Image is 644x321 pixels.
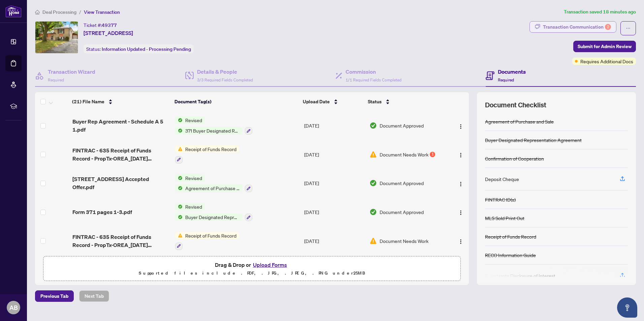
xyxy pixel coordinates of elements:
[380,208,424,216] span: Document Approved
[380,179,424,187] span: Document Approved
[485,100,546,110] span: Document Checklist
[35,290,74,302] button: Previous Tab
[369,179,377,187] img: Document Status
[485,196,516,203] div: FINTRAC ID(s)
[183,184,242,192] span: Agreement of Purchase and Sale
[35,10,40,14] span: home
[72,98,104,105] span: (21) File Name
[301,226,367,255] td: [DATE]
[369,208,377,216] img: Document Status
[183,174,205,182] span: Revised
[5,5,22,17] img: logo
[543,22,611,32] div: Transaction Communication
[455,120,466,131] button: Logo
[175,127,183,134] img: Status Icon
[79,290,109,302] button: Next Tab
[183,213,242,221] span: Buyer Designated Representation Agreement
[498,68,526,76] h4: Documents
[455,149,466,160] button: Logo
[369,237,377,245] img: Document Status
[626,26,631,31] span: ellipsis
[172,92,300,111] th: Document Tag(s)
[84,21,117,29] div: Ticket #:
[380,151,428,158] span: Document Needs Work
[84,9,120,15] span: View Transaction
[183,203,205,210] span: Revised
[48,68,95,76] h4: Transaction Wizard
[580,58,633,65] span: Requires Additional Docs
[300,92,365,111] th: Upload Date
[303,98,330,105] span: Upload Date
[458,210,463,215] img: Logo
[35,22,78,53] img: IMG-W12345382_1.jpg
[365,92,444,111] th: Status
[368,98,382,105] span: Status
[485,233,536,240] div: Receipt of Funds Record
[380,237,428,245] span: Document Needs Work
[72,208,132,216] span: Form 371 pages 1-3.pdf
[102,46,191,52] span: Information Updated - Processing Pending
[175,232,239,250] button: Status IconReceipt of Funds Record
[301,169,367,198] td: [DATE]
[72,175,170,191] span: [STREET_ADDRESS] Accepted Offer.pdf
[485,175,519,183] div: Deposit Cheque
[183,116,205,124] span: Revised
[183,127,242,134] span: 371 Buyer Designated Representation Agreement - Authority for Purchase or Lease
[617,297,637,318] button: Open asap
[72,233,170,249] span: FINTRAC - 635 Receipt of Funds Record - PropTx-OREA_[DATE] 20_24_59.pdf
[458,181,463,187] img: Logo
[380,122,424,129] span: Document Approved
[301,140,367,169] td: [DATE]
[40,291,68,301] span: Previous Tab
[430,152,435,157] div: 1
[175,203,252,221] button: Status IconRevisedStatus IconBuyer Designated Representation Agreement
[485,214,524,222] div: MLS Sold Print Out
[175,116,183,124] img: Status Icon
[529,21,616,33] button: Transaction Communication2
[455,236,466,246] button: Logo
[183,145,239,153] span: Receipt of Funds Record
[346,68,401,76] h4: Commission
[301,111,367,140] td: [DATE]
[175,213,183,221] img: Status Icon
[69,92,172,111] th: (21) File Name
[72,117,170,134] span: Buyer Rep Agreement - Schedule A 5 1.pdf
[458,152,463,158] img: Logo
[84,44,194,53] div: Status:
[84,29,133,37] span: [STREET_ADDRESS]
[485,136,582,144] div: Buyer Designated Representation Agreement
[346,77,401,82] span: 1/1 Required Fields Completed
[183,232,239,239] span: Receipt of Funds Record
[485,251,536,259] div: RECO Information Guide
[197,68,253,76] h4: Details & People
[43,256,460,281] span: Drag & Drop orUpload FormsSupported files include .PDF, .JPG, .JPEG, .PNG under25MB
[175,174,183,182] img: Status Icon
[485,118,554,125] div: Agreement of Purchase and Sale
[564,8,636,16] article: Transaction saved 18 minutes ago
[458,239,463,244] img: Logo
[455,178,466,188] button: Logo
[369,151,377,158] img: Document Status
[48,77,64,82] span: Required
[215,260,289,269] span: Drag & Drop or
[578,41,632,52] span: Submit for Admin Review
[102,22,117,28] span: 49377
[47,269,456,277] p: Supported files include .PDF, .JPG, .JPEG, .PNG under 25 MB
[197,77,253,82] span: 3/3 Required Fields Completed
[175,174,252,192] button: Status IconRevisedStatus IconAgreement of Purchase and Sale
[573,41,636,52] button: Submit for Admin Review
[485,155,544,162] div: Confirmation of Cooperation
[175,232,183,239] img: Status Icon
[175,184,183,192] img: Status Icon
[369,122,377,129] img: Document Status
[175,203,183,210] img: Status Icon
[175,145,239,164] button: Status IconReceipt of Funds Record
[175,145,183,153] img: Status Icon
[458,124,463,129] img: Logo
[79,8,81,16] li: /
[9,303,18,312] span: AB
[455,207,466,217] button: Logo
[175,116,252,135] button: Status IconRevisedStatus Icon371 Buyer Designated Representation Agreement - Authority for Purcha...
[42,9,76,15] span: Deal Processing
[251,260,289,269] button: Upload Forms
